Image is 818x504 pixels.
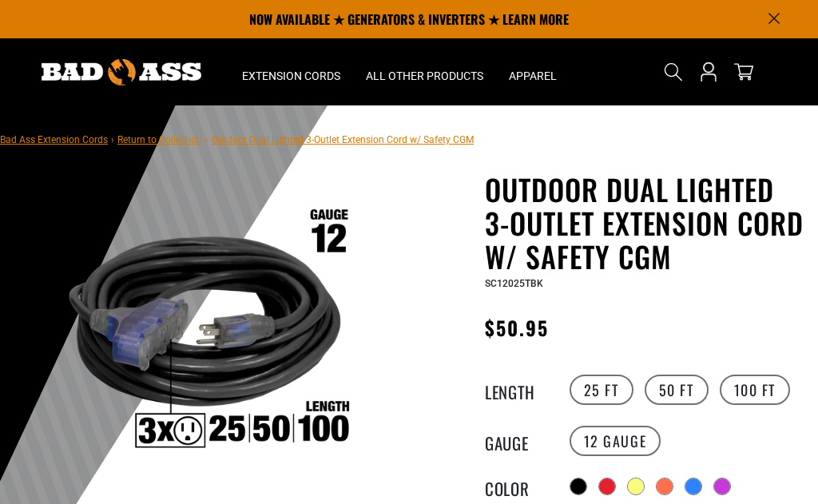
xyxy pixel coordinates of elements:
legend: Length [485,379,565,400]
label: 100 FT [720,375,791,405]
span: Extension Cords [242,69,340,83]
summary: Apparel [496,38,570,105]
label: 50 FT [645,375,709,405]
label: 12 Gauge [570,426,661,456]
span: SC12025TBK [485,278,543,289]
legend: Color [485,476,565,497]
a: Return to Collection [117,134,202,145]
span: Apparel [509,69,557,83]
legend: Gauge [485,431,565,451]
summary: All Other Products [353,38,496,105]
span: › [205,134,208,145]
span: All Other Products [366,69,483,83]
img: Bad Ass Extension Cords [42,59,201,85]
summary: Search [661,59,686,85]
summary: Extension Cords [229,38,353,105]
label: 25 FT [570,375,633,405]
span: › [111,134,114,145]
span: Outdoor Dual Lighted 3-Outlet Extension Cord w/ Safety CGM [212,134,474,145]
span: $50.95 [485,313,549,342]
h1: Outdoor Dual Lighted 3-Outlet Extension Cord w/ Safety CGM [485,173,806,273]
